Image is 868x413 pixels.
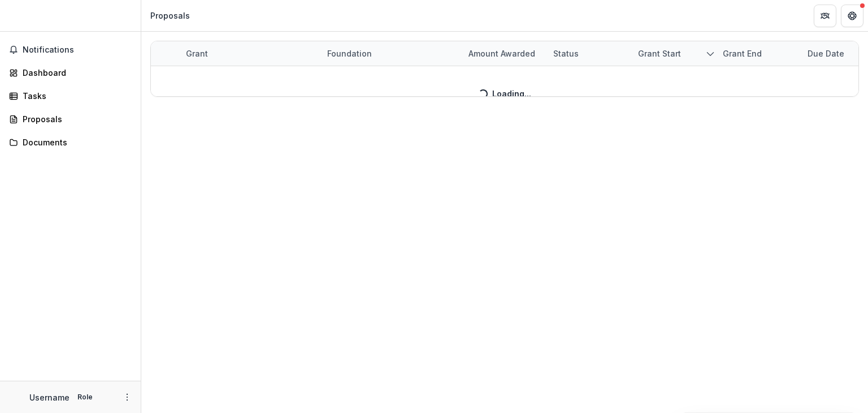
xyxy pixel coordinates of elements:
div: Tasks [23,90,127,102]
a: Tasks [5,87,136,105]
a: Dashboard [5,63,136,82]
nav: breadcrumb [146,7,194,24]
button: Notifications [5,41,136,59]
a: Documents [5,133,136,152]
a: Proposals [5,110,136,128]
button: Partners [814,5,836,27]
div: Dashboard [23,67,127,79]
span: Notifications [23,45,132,55]
p: Username [29,392,70,403]
div: Proposals [23,113,127,125]
div: Documents [23,136,127,148]
div: Proposals [150,10,190,21]
button: More [120,390,134,404]
button: Get Help [841,5,863,27]
p: Role [74,392,96,402]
